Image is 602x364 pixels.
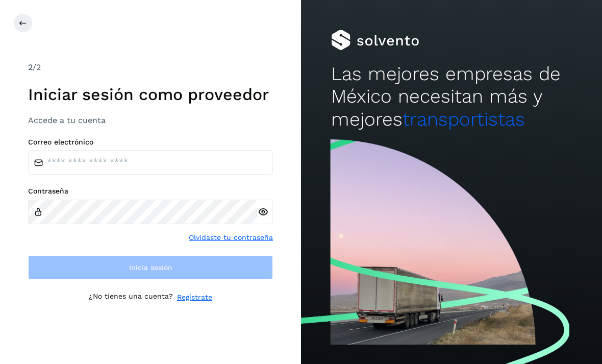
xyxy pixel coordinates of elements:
[28,255,273,280] button: Inicia sesión
[28,61,273,74] div: /2
[28,85,273,104] h1: Iniciar sesión como proveedor
[403,108,525,130] span: transportistas
[28,138,273,147] label: Correo electrónico
[28,62,33,72] span: 2
[28,187,273,196] label: Contraseña
[189,232,273,243] a: Olvidaste tu contraseña
[129,264,172,271] span: Inicia sesión
[28,115,273,125] h3: Accede a tu cuenta
[89,292,173,303] p: ¿No tienes una cuenta?
[331,63,572,131] h2: Las mejores empresas de México necesitan más y mejores
[177,292,212,303] a: Regístrate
